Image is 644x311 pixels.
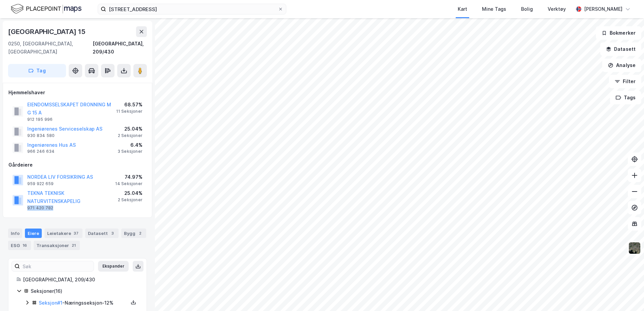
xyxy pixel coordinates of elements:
div: Eiere [25,229,42,238]
div: Gårdeiere [8,161,147,169]
div: 25.04% [118,125,142,133]
div: Transaksjoner [34,241,80,250]
a: Seksjon#1 [39,300,62,306]
div: 971 420 782 [27,205,53,211]
div: Bolig [521,5,533,13]
button: Tag [8,64,66,77]
div: [GEOGRAPHIC_DATA] 15 [8,26,87,37]
input: Søk [20,261,94,271]
div: 3 Seksjoner [118,149,142,154]
div: [PERSON_NAME] [584,5,622,13]
input: Søk på adresse, matrikkel, gårdeiere, leietakere eller personer [106,4,278,14]
div: 3 [109,230,116,237]
img: logo.f888ab2527a4732fd821a326f86c7f29.svg [11,3,82,15]
div: Info [8,229,22,238]
div: 68.57% [116,101,142,109]
div: Datasett [85,229,119,238]
img: 9k= [628,242,641,254]
button: Filter [609,75,641,88]
div: 16 [21,242,28,249]
div: [GEOGRAPHIC_DATA], 209/430 [93,40,147,56]
div: Verktøy [548,5,566,13]
div: 2 Seksjoner [118,133,142,138]
button: Ekspander [98,261,129,272]
div: Hjemmelshaver [8,89,147,97]
div: Kontrollprogram for chat [610,279,644,311]
div: 2 [137,230,143,237]
div: 25.04% [118,189,142,197]
div: Seksjoner ( 16 ) [31,287,138,295]
div: 2 Seksjoner [118,197,142,203]
div: Kart [458,5,467,13]
div: 930 834 580 [27,133,55,138]
button: Datasett [600,42,641,56]
div: 6.4% [118,141,142,149]
div: [GEOGRAPHIC_DATA], 209/430 [23,276,138,284]
div: 74.97% [115,173,142,181]
div: ESG [8,241,31,250]
button: Analyse [602,59,641,72]
button: Tags [610,91,641,104]
iframe: Chat Widget [610,279,644,311]
button: Bokmerker [596,26,641,40]
div: 11 Seksjoner [116,109,142,114]
div: 37 [72,230,80,237]
div: - Næringsseksjon - 12% [39,299,128,307]
div: 912 195 996 [27,117,53,122]
div: Leietakere [44,229,83,238]
div: 0250, [GEOGRAPHIC_DATA], [GEOGRAPHIC_DATA] [8,40,93,56]
div: Bygg [121,229,146,238]
div: 21 [70,242,77,249]
div: 966 246 634 [27,149,55,154]
div: Mine Tags [482,5,506,13]
div: 959 922 659 [27,181,54,186]
div: 14 Seksjoner [115,181,142,186]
